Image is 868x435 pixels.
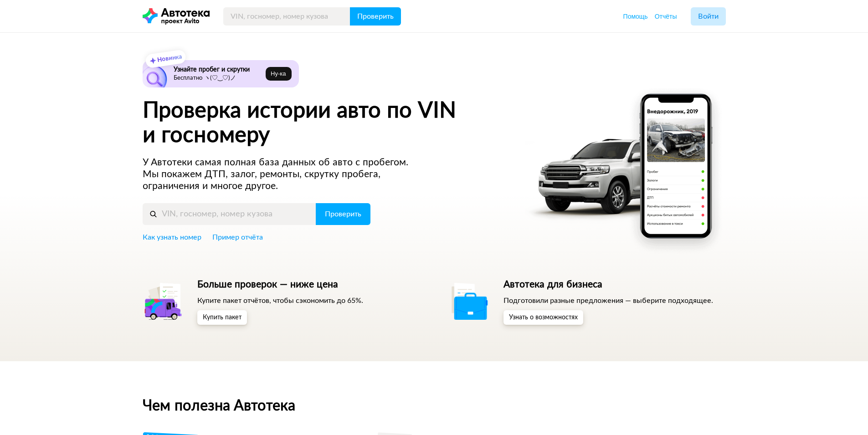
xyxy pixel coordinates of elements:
[174,75,262,82] p: Бесплатно ヽ(♡‿♡)ノ
[509,314,578,321] span: Узнать о возможностях
[503,279,713,291] h5: Автотека для бизнеса
[143,98,513,148] h1: Проверка истории авто по VIN и госномеру
[197,296,363,306] p: Купите пакет отчётов, чтобы сэкономить до 65%.
[143,203,316,225] input: VIN, госномер, номер кузова
[503,310,583,325] button: Узнать о возможностях
[316,203,370,225] button: Проверить
[174,66,262,74] h6: Узнайте пробег и скрутки
[623,13,648,20] span: Помощь
[203,314,241,321] span: Купить пакет
[197,279,363,291] h5: Больше проверок — ниже цена
[212,232,263,242] a: Пример отчёта
[691,7,726,26] button: Войти
[143,232,201,242] a: Как узнать номер
[143,398,726,414] h2: Чем полезна Автотека
[623,12,648,21] a: Помощь
[655,12,677,21] a: Отчёты
[698,13,719,20] span: Войти
[357,13,394,20] span: Проверить
[271,70,286,77] span: Ну‑ка
[350,7,401,26] button: Проверить
[143,157,426,192] p: У Автотеки самая полная база данных об авто с пробегом. Мы покажем ДТП, залог, ремонты, скрутку п...
[503,296,713,306] p: Подготовили разные предложения — выберите подходящее.
[157,54,182,63] strong: Новинка
[197,310,247,325] button: Купить пакет
[655,13,677,20] span: Отчёты
[325,210,361,218] span: Проверить
[223,7,350,26] input: VIN, госномер, номер кузова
